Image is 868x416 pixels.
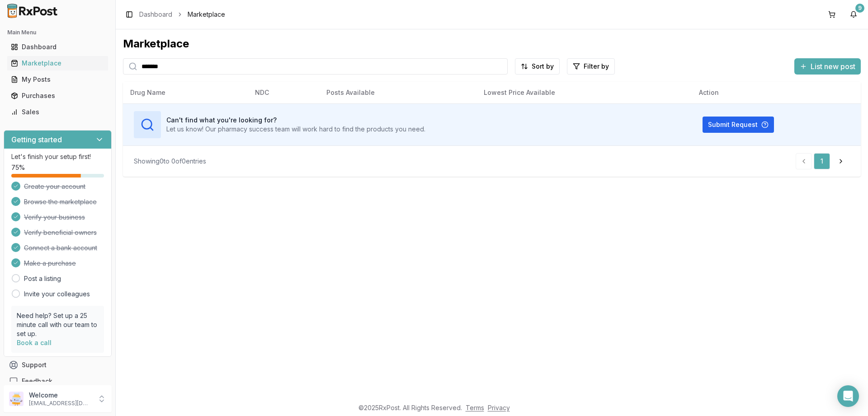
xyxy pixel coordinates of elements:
[7,29,108,36] h2: Main Menu
[796,153,850,169] nav: pagination
[24,213,85,222] span: Verify your business
[123,37,861,51] div: Marketplace
[794,58,861,75] button: List new post
[24,197,97,206] span: Browse the marketplace
[7,39,108,55] a: Dashboard
[4,357,112,373] button: Support
[319,82,476,103] th: Posts Available
[814,153,830,169] a: 1
[139,10,172,19] a: Dashboard
[11,59,104,68] div: Marketplace
[794,63,861,72] a: List new post
[703,117,774,133] button: Submit Request
[4,89,112,103] button: Purchases
[11,163,25,172] span: 75 %
[4,40,112,54] button: Dashboard
[4,4,61,18] img: RxPost Logo
[24,243,97,252] span: Connect a bank account
[4,373,112,389] button: Feedback
[17,311,99,338] p: Need help? Set up a 25 minute call with our team to set up.
[837,385,859,407] div: Open Intercom Messenger
[532,62,554,71] span: Sort by
[7,71,108,88] a: My Posts
[24,274,61,283] a: Post a listing
[11,42,104,51] div: Dashboard
[11,91,104,100] div: Purchases
[29,400,92,407] p: [EMAIL_ADDRESS][DOMAIN_NAME]
[515,58,560,75] button: Sort by
[188,10,225,19] span: Marketplace
[24,259,76,268] span: Make a purchase
[466,404,484,411] a: Terms
[4,105,112,119] button: Sales
[24,182,85,191] span: Create your account
[9,392,24,406] img: User avatar
[4,56,112,70] button: Marketplace
[22,377,52,386] span: Feedback
[488,404,510,411] a: Privacy
[11,108,104,117] div: Sales
[24,228,97,237] span: Verify beneficial owners
[855,4,864,13] div: 9
[139,10,225,19] nav: breadcrumb
[24,290,90,299] a: Invite your colleagues
[123,82,248,103] th: Drug Name
[7,55,108,71] a: Marketplace
[11,152,104,161] p: Let's finish your setup first!
[7,104,108,120] a: Sales
[134,157,206,166] div: Showing 0 to 0 of 0 entries
[166,125,425,134] p: Let us know! Our pharmacy success team will work hard to find the products you need.
[692,82,861,103] th: Action
[11,134,62,145] h3: Getting started
[29,391,92,400] p: Welcome
[4,72,112,87] button: My Posts
[811,61,855,72] span: List new post
[7,88,108,104] a: Purchases
[476,82,692,103] th: Lowest Price Available
[567,58,615,75] button: Filter by
[11,75,104,84] div: My Posts
[832,153,850,169] a: Go to next page
[166,116,425,125] h3: Can't find what you're looking for?
[17,339,52,346] a: Book a call
[248,82,319,103] th: NDC
[584,62,609,71] span: Filter by
[846,7,861,22] button: 9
